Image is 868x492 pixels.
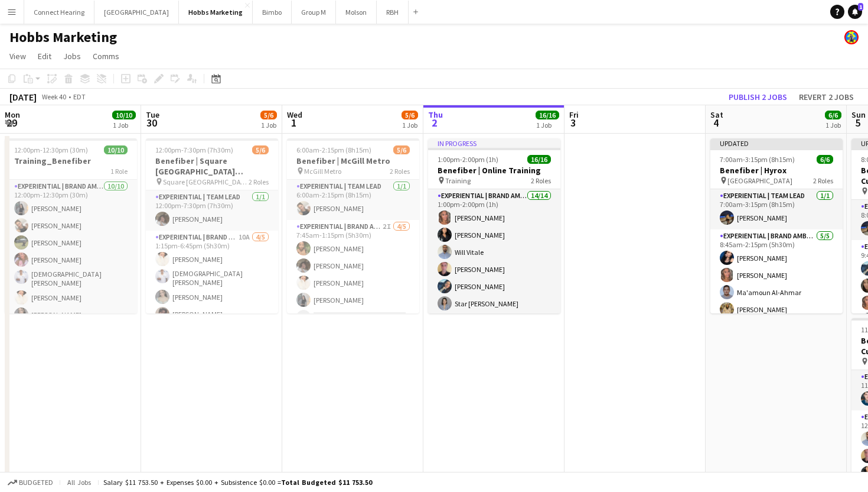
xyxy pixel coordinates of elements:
[428,165,560,176] h3: Benefiber | Online Training
[428,189,560,452] app-card-role: Experiential | Brand Ambassador14/141:00pm-2:00pm (1h)[PERSON_NAME][PERSON_NAME]Will Vitale[PERSO...
[287,220,419,329] app-card-role: Experiential | Brand Ambassador2I4/57:45am-1:15pm (5h30m)[PERSON_NAME][PERSON_NAME][PERSON_NAME][...
[531,176,551,185] span: 2 Roles
[848,5,862,19] a: 1
[19,478,53,487] span: Budgeted
[536,111,559,119] span: 16/16
[281,478,372,487] span: Total Budgeted $11 753.50
[9,51,26,61] span: View
[24,1,94,24] button: Connect Hearing
[9,28,117,46] h1: Hobbs Marketing
[260,111,277,119] span: 5/6
[287,109,302,120] span: Wed
[88,48,124,64] a: Comms
[5,180,137,378] app-card-role: Experiential | Brand Ambassador10/1012:00pm-12:30pm (30m)[PERSON_NAME][PERSON_NAME][PERSON_NAME][...
[144,116,159,130] span: 30
[825,111,841,119] span: 6/6
[3,116,20,130] span: 29
[146,138,278,313] app-job-card: 12:00pm-7:30pm (7h30m)5/6Benefiber | Square [GEOGRAPHIC_DATA][PERSON_NAME] MTL Square [GEOGRAPHIC...
[112,111,136,119] span: 10/10
[287,138,419,313] app-job-card: 6:00am-2:15pm (8h15m)5/6Benefiber | McGill Metro McGill Metro2 RolesExperiential | Team Lead1/16:...
[724,89,792,105] button: Publish 2 jobs
[709,116,723,130] span: 4
[285,116,302,130] span: 1
[794,89,859,105] button: Revert 2 jobs
[103,478,372,487] div: Salary $11 753.50 + Expenses $0.00 + Subsistence $0.00 =
[393,145,410,154] span: 5/6
[113,121,135,130] div: 1 Job
[536,121,559,130] div: 1 Job
[426,116,443,130] span: 2
[33,48,56,64] a: Edit
[825,121,841,130] div: 1 Job
[292,1,336,24] button: Group M
[155,145,233,154] span: 12:00pm-7:30pm (7h30m)
[445,176,471,185] span: Training
[5,156,137,166] h3: Training_Benefiber
[14,145,88,154] span: 12:00pm-12:30pm (30m)
[93,51,119,61] span: Comms
[253,1,292,24] button: Bimbo
[710,229,843,338] app-card-role: Experiential | Brand Ambassador5/58:45am-2:15pm (5h30m)[PERSON_NAME][PERSON_NAME]Ma'amoun Al-Ahma...
[336,1,377,24] button: Molson
[146,109,159,120] span: Tue
[58,48,86,64] a: Jobs
[710,189,843,229] app-card-role: Experiential | Team Lead1/17:00am-3:15pm (8h15m)[PERSON_NAME]
[63,51,81,61] span: Jobs
[727,176,792,185] span: [GEOGRAPHIC_DATA]
[720,155,795,164] span: 7:00am-3:15pm (8h15m)
[527,155,551,164] span: 16/16
[104,145,128,154] span: 10/10
[39,92,68,101] span: Week 40
[9,91,37,103] div: [DATE]
[73,92,86,101] div: EDT
[261,121,276,130] div: 1 Job
[5,138,137,313] app-job-card: 12:00pm-12:30pm (30m)10/10Training_Benefiber1 RoleExperiential | Brand Ambassador10/1012:00pm-12:...
[65,478,93,487] span: All jobs
[817,155,833,164] span: 6/6
[296,145,371,154] span: 6:00am-2:15pm (8h15m)
[569,109,579,120] span: Fri
[402,111,418,119] span: 5/6
[287,156,419,166] h3: Benefiber | McGill Metro
[146,231,278,343] app-card-role: Experiential | Brand Ambassador10A4/51:15pm-6:45pm (5h30m)[PERSON_NAME][DEMOGRAPHIC_DATA][PERSON_...
[844,30,859,44] app-user-avatar: Jamie Wong
[710,109,723,120] span: Sat
[110,167,128,176] span: 1 Role
[813,176,833,185] span: 2 Roles
[710,165,843,176] h3: Benefiber | Hyrox
[438,155,498,164] span: 1:00pm-2:00pm (1h)
[710,138,843,313] app-job-card: Updated7:00am-3:15pm (8h15m)6/6Benefiber | Hyrox [GEOGRAPHIC_DATA]2 RolesExperiential | Team Lead...
[428,138,560,148] div: In progress
[163,177,249,186] span: Square [GEOGRAPHIC_DATA][PERSON_NAME]
[304,167,341,176] span: McGill Metro
[146,156,278,177] h3: Benefiber | Square [GEOGRAPHIC_DATA][PERSON_NAME] MTL
[287,180,419,220] app-card-role: Experiential | Team Lead1/16:00am-2:15pm (8h15m)[PERSON_NAME]
[851,109,866,120] span: Sun
[850,116,866,130] span: 5
[428,109,443,120] span: Thu
[38,51,51,61] span: Edit
[179,1,253,24] button: Hobbs Marketing
[710,138,843,148] div: Updated
[390,167,410,176] span: 2 Roles
[402,121,417,130] div: 1 Job
[377,1,409,24] button: RBH
[428,138,560,313] app-job-card: In progress1:00pm-2:00pm (1h)16/16Benefiber | Online Training Training2 RolesExperiential | Brand...
[5,109,20,120] span: Mon
[858,3,863,11] span: 1
[5,48,31,64] a: View
[94,1,179,24] button: [GEOGRAPHIC_DATA]
[567,116,579,130] span: 3
[6,476,55,489] button: Budgeted
[252,145,269,154] span: 5/6
[249,177,269,186] span: 2 Roles
[146,190,278,231] app-card-role: Experiential | Team Lead1/112:00pm-7:30pm (7h30m)[PERSON_NAME]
